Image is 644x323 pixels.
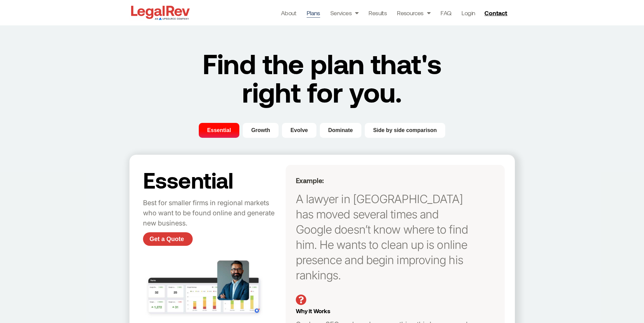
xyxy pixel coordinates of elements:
span: Growth [251,126,270,134]
span: Evolve [290,126,308,134]
h2: Find the plan that's right for you. [187,49,457,106]
nav: Menu [281,8,475,18]
a: Get a Quote [143,232,193,246]
a: Plans [307,8,320,18]
h5: Example: [296,176,474,185]
h2: Essential [143,168,282,191]
span: Essential [207,126,231,134]
a: Results [368,8,387,18]
a: Services [330,8,359,18]
a: Contact [482,7,511,18]
p: A lawyer in [GEOGRAPHIC_DATA] has moved several times and Google doesn’t know where to find him. ... [296,191,474,283]
span: Side by side comparison [373,126,437,134]
span: Why it Works [296,307,330,314]
p: Best for smaller firms in regional markets who want to be found online and generate new business. [143,198,282,229]
a: Resources [397,8,430,18]
span: Contact [484,10,507,16]
a: Login [461,8,475,18]
a: FAQ [440,8,451,18]
a: About [281,8,296,18]
span: Dominate [328,126,353,134]
span: Get a Quote [149,236,184,242]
